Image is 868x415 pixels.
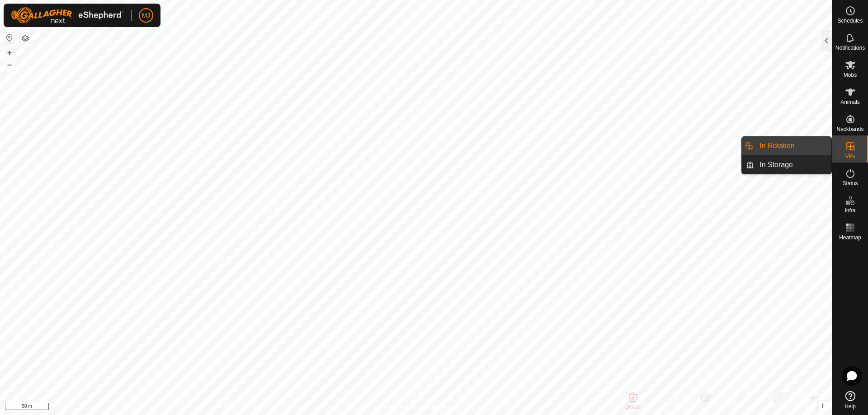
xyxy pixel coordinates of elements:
a: Privacy Policy [380,403,414,411]
button: Reset Map [4,33,15,43]
button: Map Layers [20,33,31,44]
span: Status [842,181,858,186]
a: Contact Us [425,403,452,411]
span: Mobs [844,72,857,78]
span: Help [844,404,856,409]
img: Gallagher Logo [11,7,124,23]
span: Animals [840,99,860,105]
a: Help [832,387,868,413]
span: Notifications [835,45,865,51]
button: i [818,401,828,411]
span: Heatmap [839,235,861,240]
span: Infra [844,208,855,213]
span: Schedules [837,18,863,23]
li: In Rotation [742,137,831,155]
a: In Rotation [754,137,831,155]
span: In Rotation [759,140,794,151]
button: – [4,59,15,70]
span: In Storage [759,159,793,170]
span: MJ [142,11,151,20]
li: In Storage [742,156,831,174]
a: In Storage [754,156,831,174]
span: Neckbands [836,126,863,132]
span: i [822,402,824,410]
span: VPs [845,154,855,159]
button: + [4,47,15,58]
